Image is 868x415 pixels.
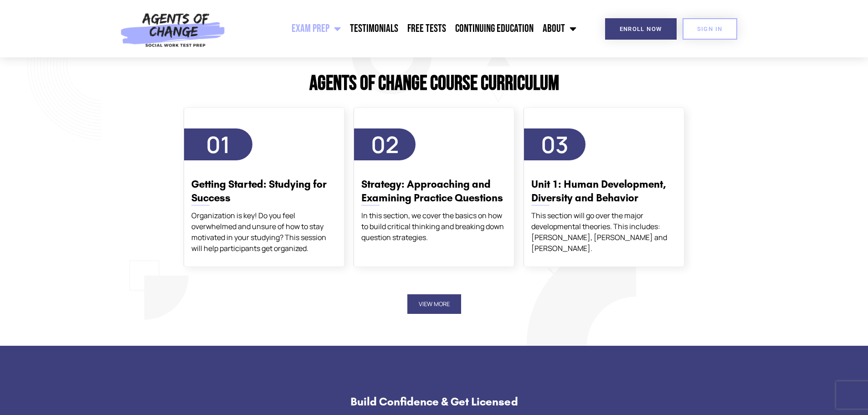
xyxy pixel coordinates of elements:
[230,17,581,40] nav: Menu
[541,129,569,160] span: 03
[403,17,451,40] a: Free Tests
[206,129,230,160] span: 01
[371,129,399,160] span: 02
[697,26,723,32] span: SIGN IN
[531,178,677,205] h3: Unit 1: Human Development, Diversity and Behavior
[345,17,403,40] a: Testimonials
[361,178,507,205] h3: Strategy: Approaching and Examining Practice Questions
[191,178,337,205] h3: Getting Started: Studying for Success
[179,73,689,94] h2: Agents of Change Course Curriculum
[620,26,662,32] span: Enroll Now
[287,17,345,40] a: Exam Prep
[605,18,677,40] a: Enroll Now
[361,210,507,243] div: In this section, we cover the basics on how to build critical thinking and breaking down question...
[50,396,818,407] h4: Build Confidence & Get Licensed
[407,294,461,314] button: View More
[451,17,538,40] a: Continuing Education
[538,17,581,40] a: About
[191,210,337,254] div: Organization is key! Do you feel overwhelmed and unsure of how to stay motivated in your studying...
[531,210,677,254] div: This section will go over the major developmental theories. This includes: [PERSON_NAME], [PERSON...
[683,18,737,40] a: SIGN IN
